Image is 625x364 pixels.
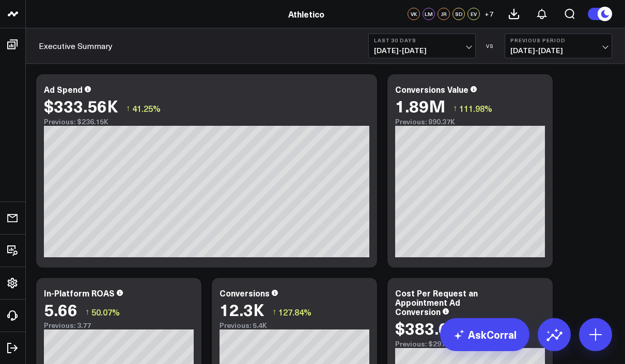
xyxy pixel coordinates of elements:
[395,319,458,337] div: $383.68
[482,8,495,20] button: +7
[44,300,77,319] div: 5.66
[44,96,118,115] div: $333.56K
[459,103,492,114] span: 111.98%
[452,8,465,20] div: SD
[395,96,445,115] div: 1.89M
[437,8,450,20] div: JR
[91,306,120,318] span: 50.07%
[39,40,113,52] a: Executive Summary
[220,300,264,319] div: 12.3K
[395,287,478,317] div: Cost Per Request an Appointment Ad Conversion
[440,318,529,351] a: AskCorral
[368,34,476,58] button: Last 30 Days[DATE]-[DATE]
[220,321,369,329] div: Previous: 5.4K
[220,287,270,299] div: Conversions
[453,102,457,115] span: ↑
[288,8,324,20] a: Athletico
[395,118,545,126] div: Previous: 890.37K
[485,10,493,18] span: + 7
[44,84,83,95] div: Ad Spend
[126,102,130,115] span: ↑
[132,103,161,114] span: 41.25%
[374,37,470,43] b: Last 30 Days
[44,287,115,299] div: In-Platform ROAS
[395,340,545,348] div: Previous: $297.79
[44,118,369,126] div: Previous: $236.15K
[505,34,612,58] button: Previous Period[DATE]-[DATE]
[374,46,470,55] span: [DATE] - [DATE]
[510,46,606,55] span: [DATE] - [DATE]
[408,8,420,20] div: VK
[85,305,89,319] span: ↑
[278,306,311,318] span: 127.84%
[510,37,606,43] b: Previous Period
[272,305,276,319] span: ↑
[481,43,499,49] div: VS
[423,8,435,20] div: LM
[395,84,468,95] div: Conversions Value
[44,321,194,329] div: Previous: 3.77
[467,8,480,20] div: EV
